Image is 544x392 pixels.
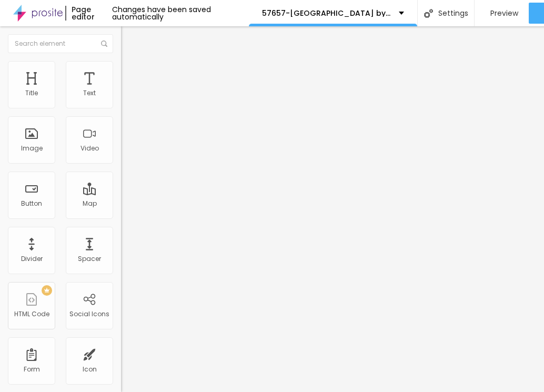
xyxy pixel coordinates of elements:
[424,9,433,18] img: Icone
[21,255,43,263] div: Divider
[14,310,49,318] div: HTML Code
[83,200,97,207] div: Map
[475,3,529,24] button: Preview
[25,89,38,97] div: Title
[490,9,518,17] span: Preview
[21,145,43,152] div: Image
[112,6,249,21] div: Changes have been saved automatically
[24,366,40,373] div: Form
[78,255,101,263] div: Spacer
[69,310,109,318] div: Social Icons
[65,6,112,21] div: Page editor
[8,34,113,53] input: Search element
[80,145,99,152] div: Video
[83,89,96,97] div: Text
[101,41,107,47] img: Icone
[83,366,97,373] div: Icon
[21,200,42,207] div: Button
[262,9,391,17] p: 57657-[GEOGRAPHIC_DATA] by [PERSON_NAME]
